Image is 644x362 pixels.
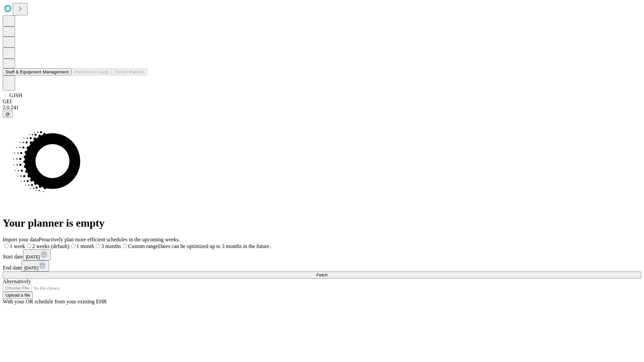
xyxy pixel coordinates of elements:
span: Dates can be optimized up to 3 months in the future. [158,243,270,249]
div: GEI [3,99,641,105]
span: With your OR schedule from your existing EHR [3,299,107,304]
button: Preference Cards [71,68,112,75]
span: Proactively plan more efficient schedules in the upcoming weeks. [39,237,180,242]
span: Custom range [128,243,158,249]
input: 1 week [4,244,9,248]
span: @ [5,112,10,117]
input: Custom rangeDates can be optimized up to 3 months in the future. [123,244,127,248]
span: 1 month [76,243,94,249]
button: @ [3,111,13,118]
input: 1 month [71,244,75,248]
span: Fetch [316,273,327,278]
button: Staff & Equipment Management [3,68,71,75]
button: [DATE] [23,249,51,260]
span: Alternatively [3,279,31,284]
h1: Your planner is empty [3,217,641,229]
span: GJSH [9,93,22,98]
span: 2 weeks (default) [32,243,69,249]
span: 3 months [101,243,121,249]
span: 1 week [10,243,25,249]
input: 2 weeks (default) [27,244,31,248]
span: [DATE] [24,265,38,270]
span: [DATE] [26,254,40,259]
div: 2.0.241 [3,105,641,111]
button: Fetch [3,271,641,279]
span: Import your data [3,237,39,242]
div: End date [3,260,641,271]
input: 3 months [96,244,100,248]
button: [DATE] [21,260,49,271]
button: Upload a file [3,292,33,299]
div: Start date [3,249,641,260]
button: Tenant Params [112,68,147,75]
